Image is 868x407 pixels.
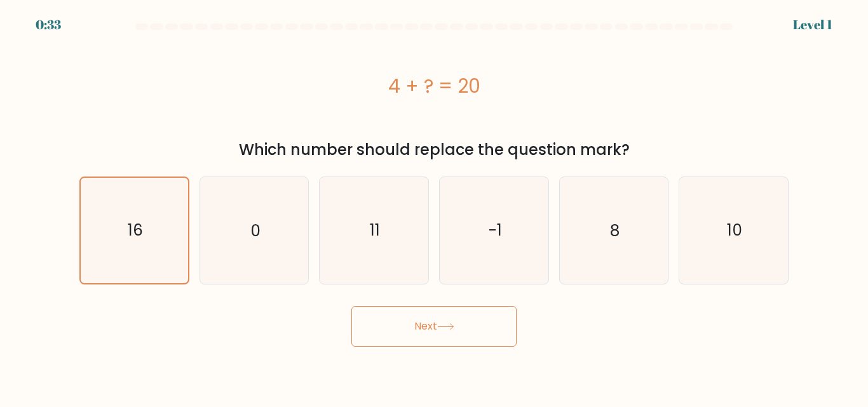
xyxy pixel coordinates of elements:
[370,219,380,241] text: 11
[128,219,143,241] text: 16
[793,15,832,34] div: Level 1
[727,219,742,241] text: 10
[36,15,61,34] div: 0:33
[79,72,789,100] div: 4 + ? = 20
[87,138,781,161] div: Which number should replace the question mark?
[250,219,261,241] text: 0
[351,306,517,347] button: Next
[488,219,501,241] text: -1
[610,219,620,241] text: 8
